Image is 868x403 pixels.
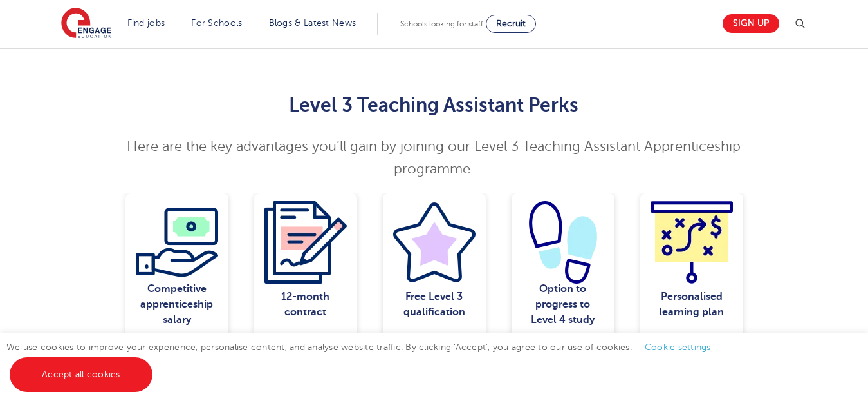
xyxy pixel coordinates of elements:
[522,281,604,328] div: Option to progress to Level 4 study
[118,135,750,181] p: Here are the key advantages you’ll gain by joining our Level 3 Teaching Assistant Apprenticeship ...
[723,14,779,33] a: Sign up
[136,281,218,328] div: Competitive apprenticeship salary
[486,15,536,33] a: Recruit
[289,94,578,116] strong: Level 3 Teaching Assistant Perks
[269,18,356,28] a: Blogs & Latest News
[393,281,476,328] div: Free Level 3 qualification
[10,357,152,392] a: Accept all cookies
[127,18,165,28] a: Find jobs
[400,19,483,28] span: Schools looking for staff
[645,342,711,352] a: Cookie settings
[6,342,724,379] span: We use cookies to improve your experience, personalise content, and analyse website traffic. By c...
[191,18,242,28] a: For Schools
[496,19,526,28] span: Recruit
[651,281,733,328] div: Personalised learning plan
[61,8,111,40] img: Engage Education
[264,281,347,328] div: 12-month contract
